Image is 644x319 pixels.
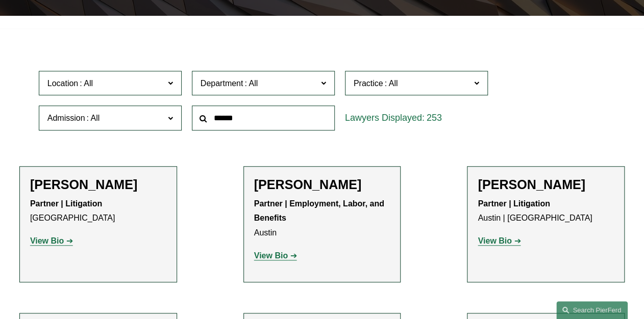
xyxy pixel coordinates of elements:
a: View Bio [254,251,297,260]
a: View Bio [478,236,521,245]
h2: [PERSON_NAME] [254,177,390,192]
p: Austin [254,197,390,241]
strong: Partner | Litigation [30,199,102,208]
h2: [PERSON_NAME] [30,177,166,192]
a: View Bio [30,236,73,245]
span: Admission [47,114,85,122]
a: Search this site [556,301,628,319]
strong: View Bio [478,236,511,245]
strong: View Bio [254,251,288,260]
p: Austin | [GEOGRAPHIC_DATA] [478,197,614,226]
strong: Partner | Litigation [478,199,550,208]
strong: Partner | Employment, Labor, and Benefits [254,199,387,223]
span: 253 [427,113,442,123]
span: Location [47,79,79,88]
h2: [PERSON_NAME] [478,177,614,192]
span: Department [201,79,243,88]
span: Practice [354,79,383,88]
strong: View Bio [30,236,64,245]
p: [GEOGRAPHIC_DATA] [30,197,166,226]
